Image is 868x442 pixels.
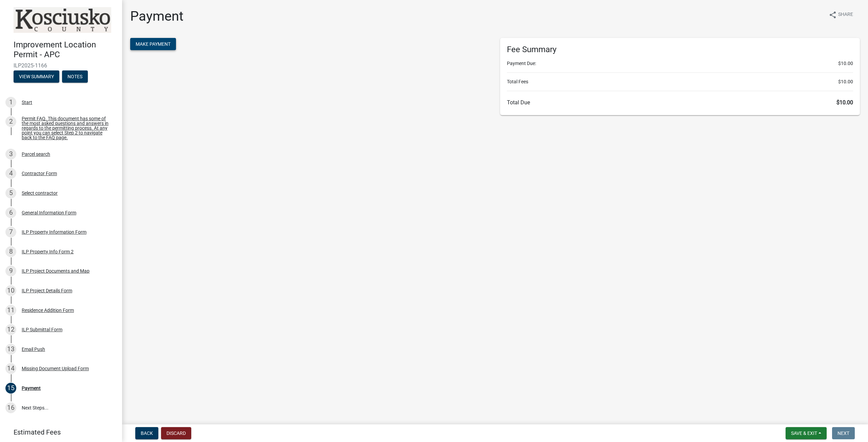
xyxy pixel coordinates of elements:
[22,347,45,352] div: Email Push
[786,427,827,439] button: Save & Exit
[5,149,16,160] div: 3
[22,210,76,215] div: General Information Form
[507,78,853,85] li: Total Fees
[22,191,58,195] div: Select contractor
[507,45,853,55] h6: Fee Summary
[14,70,59,83] button: View Summary
[22,116,111,140] div: Permit FAQ. This document has some of the most asked questions and answers in regards to the perm...
[5,344,16,355] div: 13
[22,269,90,273] div: ILP Project Documents and Map
[829,11,837,19] i: share
[14,7,111,33] img: Kosciusko County, Indiana
[5,168,16,179] div: 4
[141,430,153,436] span: Back
[14,62,108,69] span: ILP2025-1166
[130,38,176,50] button: Make Payment
[5,188,16,198] div: 5
[62,70,88,83] button: Notes
[22,152,50,156] div: Parcel search
[5,246,16,257] div: 8
[22,308,74,313] div: Residence Addition Form
[5,363,16,374] div: 14
[22,100,32,105] div: Start
[14,74,59,80] wm-modal-confirm: Summary
[838,78,853,85] span: $10.00
[22,288,72,293] div: ILP Project Details Form
[832,427,855,439] button: Next
[838,11,853,19] span: Share
[22,249,74,254] div: ILP Property Info Form 2
[5,285,16,296] div: 10
[5,383,16,394] div: 15
[791,430,817,436] span: Save & Exit
[5,97,16,108] div: 1
[838,60,853,67] span: $10.00
[837,430,849,436] span: Next
[22,386,41,391] div: Payment
[823,8,859,21] button: shareShare
[5,116,16,127] div: 2
[136,41,171,47] span: Make Payment
[22,171,57,176] div: Contractor Form
[5,305,16,316] div: 11
[507,60,853,67] li: Payment Due:
[5,227,16,237] div: 7
[5,207,16,218] div: 6
[14,40,117,60] h4: Improvement Location Permit - APC
[5,324,16,335] div: 12
[130,8,183,24] h1: Payment
[5,402,16,413] div: 16
[22,327,62,332] div: ILP Submittal Form
[836,99,853,106] span: $10.00
[507,99,853,106] h6: Total Due
[22,366,89,371] div: Missing Document Upload Form
[5,425,111,439] a: Estimated Fees
[5,266,16,276] div: 9
[22,230,86,234] div: ILP Property Information Form
[62,74,88,80] wm-modal-confirm: Notes
[135,427,158,439] button: Back
[161,427,191,439] button: Discard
